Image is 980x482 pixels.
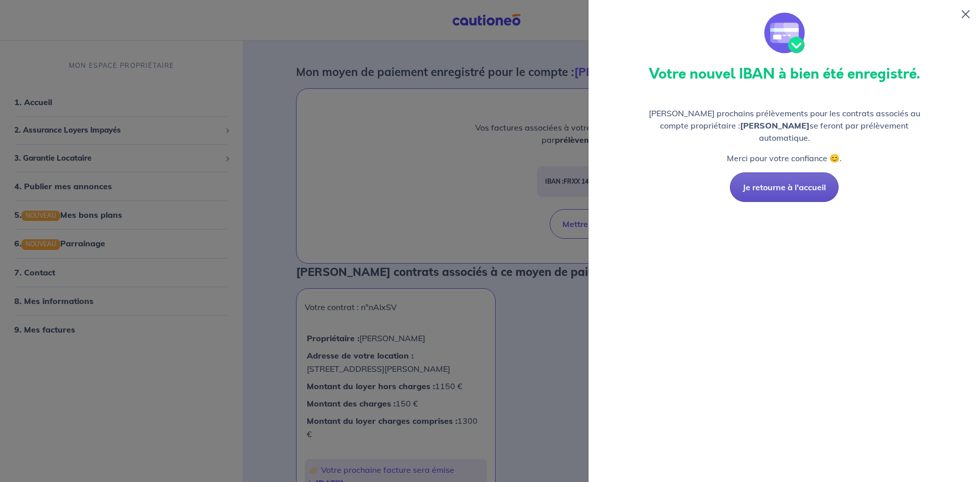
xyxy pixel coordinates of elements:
[730,172,839,202] button: Je retourne à l'accueil
[764,12,805,54] img: illu_payment_valid.svg
[740,120,810,131] strong: [PERSON_NAME]
[638,66,931,83] h3: Votre nouvel IBAN à bien été enregistré.
[638,152,931,164] p: Merci pour votre confiance 😊.
[638,107,931,144] p: [PERSON_NAME] prochains prélèvements pour les contrats associés au compte propriétaire : se feron...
